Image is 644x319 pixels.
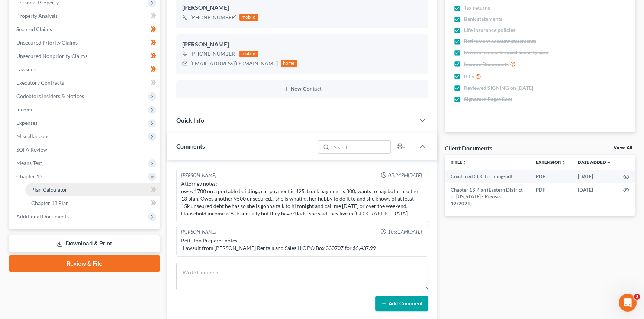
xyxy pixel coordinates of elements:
div: [PERSON_NAME] [182,3,422,12]
a: Lawsuits [10,63,160,76]
a: Chapter 13 Plan [25,196,160,210]
span: Drivers license & social security card [464,49,549,56]
a: View All [614,145,632,150]
iframe: Intercom live chat [619,294,637,312]
span: Unsecured Priority Claims [16,39,78,46]
span: Comments [176,143,205,150]
div: [PERSON_NAME] [182,40,422,49]
span: Income Documents [464,61,509,68]
span: Means Test [16,160,42,166]
a: Plan Calculator [25,183,160,196]
span: Miscellaneous [16,133,49,139]
td: [DATE] [572,183,617,210]
a: Date Added expand_more [578,159,611,165]
a: Unsecured Nonpriority Claims [10,49,160,63]
span: Property Analysis [16,13,58,19]
span: Unsecured Nonpriority Claims [16,53,87,59]
a: Executory Contracts [10,76,160,89]
span: Secured Claims [16,26,52,32]
span: Codebtors Insiders & Notices [16,93,84,99]
input: Search... [331,141,390,153]
a: Titleunfold_more [451,159,467,165]
span: Plan Calculator [31,186,67,193]
span: Additional Documents [16,213,69,219]
span: Quick Info [176,117,204,124]
span: Executory Contracts [16,79,64,86]
span: 10:32AM[DATE] [388,228,422,235]
span: Chapter 13 [16,173,42,179]
a: Secured Claims [10,23,160,36]
span: Signature Pages Sent [464,95,512,103]
td: PDF [530,183,572,210]
div: [PERSON_NAME] [181,228,216,235]
i: expand_more [607,160,611,165]
td: Combined CCC for filing-pdf [445,170,530,183]
a: Unsecured Priority Claims [10,36,160,49]
span: Life insurance policies [464,26,515,34]
span: 05:24PM[DATE] [388,172,422,179]
div: Attorney notes: owes 1700 on a portable building,, car payment is 425, truck payment is 800, want... [181,180,424,217]
span: SOFA Review [16,146,47,153]
span: Expenses [16,120,38,126]
button: Add Comment [375,296,428,312]
span: Lawsuits [16,66,36,72]
td: PDF [530,170,572,183]
div: home [281,60,297,67]
div: [EMAIL_ADDRESS][DOMAIN_NAME] [190,60,278,67]
span: Reviewed SIGNING on [DATE] [464,84,533,92]
div: Petititon Preparer notes: -Lawsuit from [PERSON_NAME] Rentals and Sales LLC PO Box 330707 for $5,... [181,237,424,252]
span: Retirement account statements [464,38,536,45]
div: [PERSON_NAME] [181,172,216,179]
div: [PHONE_NUMBER] [190,50,236,58]
a: Review & File [9,255,160,272]
span: Bills [464,73,474,80]
span: Tax returns [464,4,490,12]
span: Chapter 13 Plan [31,200,69,206]
i: unfold_more [561,160,566,165]
div: mobile [239,51,258,57]
td: [DATE] [572,170,617,183]
div: [PHONE_NUMBER] [190,14,236,21]
span: 3 [634,294,640,300]
span: Income [16,106,33,113]
i: unfold_more [462,160,467,165]
div: Client Documents [445,144,492,152]
span: Bank statements [464,15,502,23]
a: SOFA Review [10,143,160,156]
div: mobile [239,14,258,21]
button: New Contact [182,86,422,92]
a: Download & Print [9,235,160,253]
td: Chapter 13 Plan (Eastern District of [US_STATE] - Revised 12/2021) [445,183,530,210]
a: Extensionunfold_more [536,159,566,165]
a: Property Analysis [10,9,160,23]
